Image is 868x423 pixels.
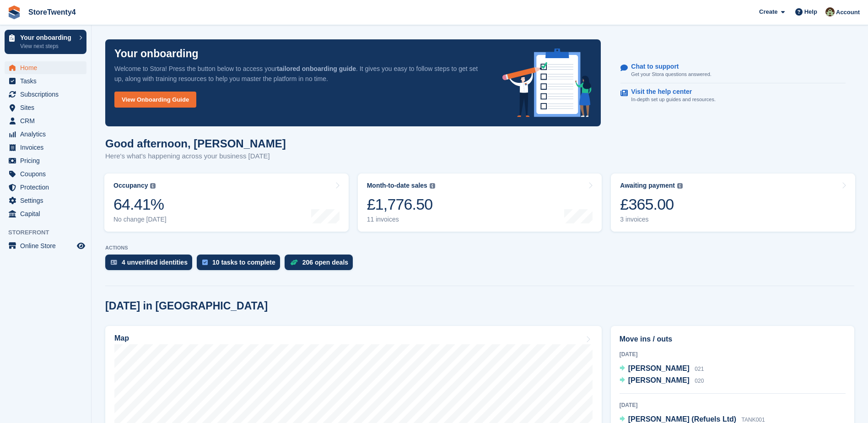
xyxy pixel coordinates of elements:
span: Online Store [20,239,75,252]
a: Month-to-date sales £1,776.50 11 invoices [358,174,602,232]
a: [PERSON_NAME] 020 [620,375,704,387]
img: deal-1b604bf984904fb50ccaf53a9ad4b4a5d6e5aea283cecdc64d6e3604feb123c2.svg [290,259,298,266]
span: [PERSON_NAME] [628,376,690,384]
a: 206 open deals [285,255,357,275]
a: menu [5,61,86,74]
p: Your onboarding [114,49,199,59]
div: No change [DATE] [113,216,167,223]
span: Coupons [20,168,75,180]
img: Lee Hanlon [825,7,835,16]
p: Chat to support [631,63,704,70]
img: onboarding-info-6c161a55d2c0e0a8cae90662b2fe09162a5109e8cc188191df67fb4f79e88e88.svg [502,49,592,117]
a: Chat to support Get your Stora questions answered. [620,58,846,83]
h2: [DATE] in [GEOGRAPHIC_DATA] [105,300,268,312]
a: menu [5,239,86,252]
p: In-depth set up guides and resources. [631,96,716,103]
span: Settings [20,194,75,207]
span: CRM [20,114,75,127]
span: [PERSON_NAME] [628,364,690,372]
div: 4 unverified identities [122,259,188,266]
span: Account [836,8,860,17]
p: Visit the help center [631,88,708,96]
img: icon-info-grey-7440780725fd019a000dd9b08b2336e03edf1995a4989e88bcd33f0948082b44.svg [430,183,435,189]
div: 206 open deals [302,259,348,266]
h2: Map [114,334,129,342]
a: menu [5,101,86,114]
p: View next steps [20,42,75,50]
a: Preview store [75,240,86,251]
div: 11 invoices [367,216,435,223]
span: Home [20,61,75,74]
img: stora-icon-8386f47178a22dfd0bd8f6a31ec36ba5ce8667c1dd55bd0f319d3a0aa187defe.svg [7,5,21,19]
img: task-75834270c22a3079a89374b754ae025e5fb1db73e45f91037f5363f120a921f8.svg [202,260,208,265]
span: Pricing [20,154,75,167]
div: £365.00 [620,195,683,214]
span: Analytics [20,128,75,141]
a: StoreTwenty4 [25,5,80,20]
div: Awaiting payment [620,182,675,190]
a: menu [5,114,86,127]
span: Subscriptions [20,88,75,101]
p: Your onboarding [20,34,75,41]
a: Visit the help center In-depth set up guides and resources. [620,83,846,108]
strong: tailored onboarding guide [277,65,356,72]
div: Occupancy [113,182,148,190]
p: ACTIONS [105,245,854,251]
span: Capital [20,207,75,220]
div: 10 tasks to complete [212,259,275,266]
span: Tasks [20,75,75,87]
a: 4 unverified identities [105,255,197,275]
span: Help [804,7,817,16]
a: menu [5,194,86,207]
div: 3 invoices [620,216,683,223]
a: View Onboarding Guide [114,92,196,108]
span: Storefront [8,228,91,237]
h2: Move ins / outs [620,334,846,345]
img: icon-info-grey-7440780725fd019a000dd9b08b2336e03edf1995a4989e88bcd33f0948082b44.svg [677,183,683,189]
a: menu [5,128,86,141]
a: menu [5,181,86,194]
a: menu [5,168,86,180]
a: menu [5,207,86,220]
p: Welcome to Stora! Press the button below to access your . It gives you easy to follow steps to ge... [114,64,488,84]
div: 64.41% [113,195,167,214]
a: [PERSON_NAME] 021 [620,363,704,375]
span: Protection [20,181,75,194]
a: Occupancy 64.41% No change [DATE] [104,174,349,232]
span: TANK001 [742,417,765,423]
img: icon-info-grey-7440780725fd019a000dd9b08b2336e03edf1995a4989e88bcd33f0948082b44.svg [150,183,156,189]
span: 021 [695,366,704,372]
div: [DATE] [620,350,846,358]
a: Awaiting payment £365.00 3 invoices [611,174,855,232]
a: Your onboarding View next steps [5,30,86,54]
span: Invoices [20,141,75,154]
a: menu [5,75,86,87]
a: menu [5,141,86,154]
p: Here's what's happening across your business [DATE] [105,151,286,162]
div: Month-to-date sales [367,182,427,190]
a: menu [5,154,86,167]
div: [DATE] [620,401,846,409]
span: Sites [20,101,75,114]
a: 10 tasks to complete [197,255,285,275]
img: verify_identity-adf6edd0f0f0b5bbfe63781bf79b02c33cf7c696d77639b501bdc392416b5a36.svg [111,260,117,265]
h1: Good afternoon, [PERSON_NAME] [105,137,286,150]
a: menu [5,88,86,101]
p: Get your Stora questions answered. [631,70,711,78]
span: [PERSON_NAME] (Refuels Ltd) [628,415,736,423]
div: £1,776.50 [367,195,435,214]
span: Create [759,7,777,16]
span: 020 [695,378,704,384]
